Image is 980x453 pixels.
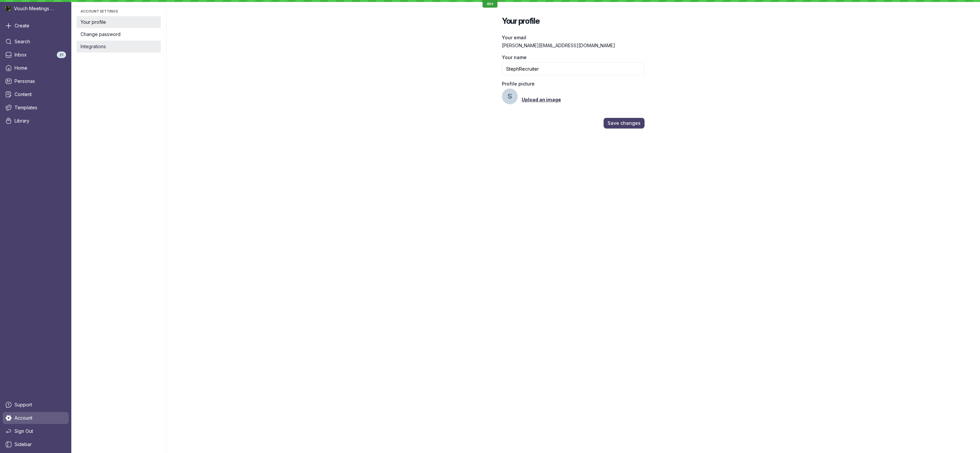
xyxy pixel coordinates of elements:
[608,120,641,126] span: Save changes
[77,28,161,40] a: Change password
[3,102,69,114] a: Templates
[502,34,526,41] span: Your email
[3,20,69,32] button: Create
[3,425,69,437] a: Sign Out
[15,428,33,435] span: Sign Out
[3,62,69,74] a: Home
[81,43,157,50] span: Integrations
[522,96,561,103] a: Upload an image
[3,438,69,450] a: Sidebar
[15,104,37,111] span: Templates
[15,78,35,85] span: Personas
[81,19,157,25] span: Your profile
[502,42,645,49] span: [PERSON_NAME][EMAIL_ADDRESS][DOMAIN_NAME]
[15,22,29,29] span: Create
[81,9,157,13] span: Account settings
[502,81,535,87] span: Profile picture
[502,16,645,26] h2: Your profile
[3,49,69,61] a: Inbox21
[15,38,30,45] span: Search
[3,399,69,411] a: Support
[81,31,157,38] span: Change password
[3,3,69,15] div: Vouch Meetings Demo
[15,91,32,98] span: Content
[15,441,32,448] span: Sidebar
[15,401,32,408] span: Support
[3,88,69,100] a: Content
[15,118,29,124] span: Library
[3,115,69,127] a: Library
[502,54,527,61] span: Your name
[77,41,161,52] a: Integrations
[15,52,27,58] span: Inbox
[5,6,11,12] img: Vouch Meetings Demo avatar
[3,36,69,48] a: Search
[604,118,645,128] button: Save changes
[3,412,69,424] a: Account
[502,88,518,104] button: S
[3,75,69,87] a: Personas
[15,415,32,421] span: Account
[77,16,161,28] a: Your profile
[14,5,56,12] span: Vouch Meetings Demo
[15,65,27,71] span: Home
[57,52,66,58] div: 21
